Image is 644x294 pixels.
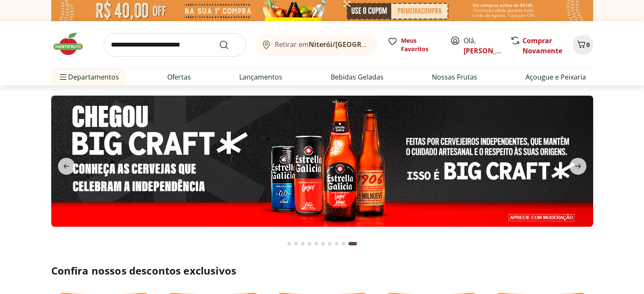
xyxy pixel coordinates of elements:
img: stella [51,96,593,227]
a: Açougue e Peixaria [525,72,586,82]
a: Comprar Novamente [522,36,562,55]
button: Go to page 1 from fs-carousel [286,234,293,254]
a: Ofertas [167,72,191,82]
button: Go to page 6 from fs-carousel [320,234,326,254]
a: Lançamentos [239,72,282,82]
b: Niterói/[GEOGRAPHIC_DATA] [309,40,405,49]
button: previous [51,158,82,175]
h2: Confira nossos descontos exclusivos [51,264,593,278]
span: 0 [586,41,590,49]
a: [PERSON_NAME] [464,46,519,55]
button: Go to page 3 from fs-carousel [299,234,306,254]
span: Meus Favoritos [401,36,440,53]
input: search [104,33,246,57]
button: Submit Search [219,40,239,50]
a: Meus Favoritos [387,36,440,53]
button: Go to page 2 from fs-carousel [293,234,299,254]
a: Bebidas Geladas [331,72,384,82]
img: Hortifruti [51,31,94,57]
button: Retirar emNiterói/[GEOGRAPHIC_DATA] [256,33,377,57]
button: Go to page 7 from fs-carousel [326,234,333,254]
button: Current page from fs-carousel [347,234,359,254]
button: Menu [58,67,68,87]
span: Retirar em [275,41,368,48]
button: Go to page 5 from fs-carousel [313,234,320,254]
button: next [563,158,593,175]
button: Go to page 8 from fs-carousel [333,234,340,254]
a: Nossas Frutas [432,72,477,82]
span: Olá, [464,36,501,56]
button: Carrinho [573,35,593,55]
span: Departamentos [58,67,119,87]
button: Go to page 9 from fs-carousel [340,234,347,254]
button: Go to page 4 from fs-carousel [306,234,313,254]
